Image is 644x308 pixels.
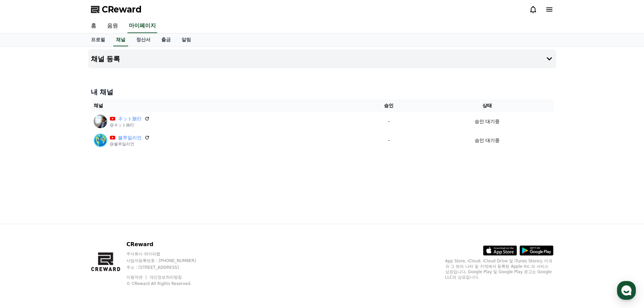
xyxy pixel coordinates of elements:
p: - [359,118,418,125]
a: ネット旅行 [118,115,142,122]
a: 프로필 [86,33,111,46]
span: CReward [102,4,142,15]
button: 채널 등록 [88,49,556,68]
p: App Store, iCloud, iCloud Drive 및 iTunes Store는 미국과 그 밖의 나라 및 지역에서 등록된 Apple Inc.의 서비스 상표입니다. Goo... [445,258,553,280]
a: 출금 [156,33,176,46]
a: 홈 [86,19,102,33]
p: 승인 대기중 [475,118,500,125]
th: 상태 [421,99,553,112]
p: 승인 대기중 [475,137,500,144]
img: ネット旅行 [94,115,107,128]
p: 사업자등록번호 : [PHONE_NUMBER] [126,258,209,263]
th: 승인 [357,99,421,112]
p: 주소 : [STREET_ADDRESS] [126,265,209,270]
a: CReward [91,4,142,15]
a: 이용약관 [126,275,148,280]
a: 음원 [102,19,123,33]
img: 블루밀리언 [94,134,107,147]
p: - [359,137,418,144]
th: 채널 [91,99,357,112]
a: 마이페이지 [127,19,157,33]
p: @블루밀리언 [110,141,150,147]
h4: 내 채널 [91,87,553,97]
a: 개인정보처리방침 [149,275,182,280]
p: 주식회사 와이피랩 [126,251,209,257]
p: CReward [126,240,209,248]
a: 블루밀리언 [118,134,142,141]
a: 정산서 [131,33,156,46]
p: @ネット旅行 [110,122,150,128]
a: 알림 [176,33,196,46]
h4: 채널 등록 [91,55,120,63]
p: © CReward All Rights Reserved. [126,281,209,286]
a: 채널 [113,33,128,46]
